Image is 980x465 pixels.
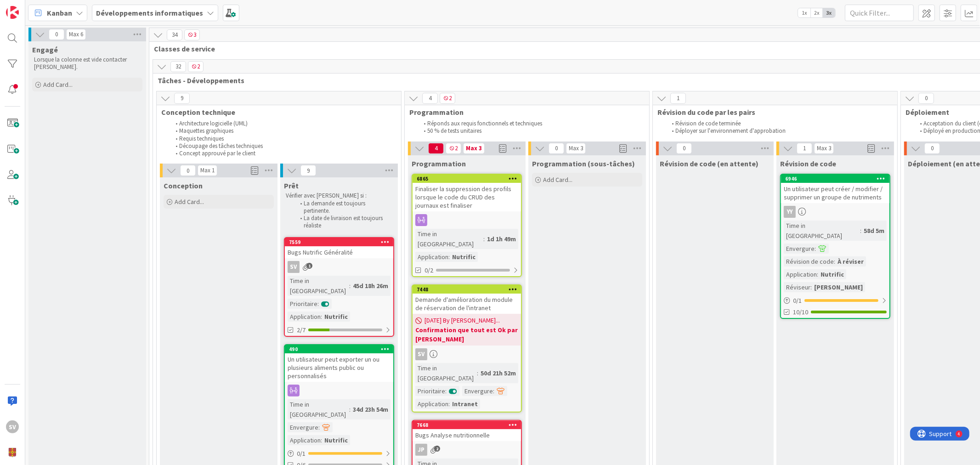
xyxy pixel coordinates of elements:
span: 0 [676,143,692,154]
div: Time in [GEOGRAPHIC_DATA] [288,276,349,296]
li: Révision de code terminée [667,120,888,127]
div: 0/1 [781,295,889,306]
span: Révision de code (en attente) [660,159,759,168]
b: Confirmation que tout est Ok par [PERSON_NAME] [415,325,518,344]
div: 7559 [289,239,393,245]
span: 9 [174,93,190,104]
div: Un utilisateur peut créer / modifier / supprimer un groupe de nutriments [781,183,889,203]
span: Kanban [47,7,72,18]
div: SV [6,420,19,433]
span: 32 [170,61,186,72]
div: Nutrific [818,269,846,279]
div: Intranet [450,399,480,409]
a: 6865Finaliser la suppression des profils lorsque le code du CRUD des journaux est finaliserTime i... [412,174,522,277]
span: 0 [918,93,934,104]
div: 7668Bugs Analyse nutritionnelle [413,421,521,441]
div: SV [415,348,427,360]
div: Time in [GEOGRAPHIC_DATA] [784,221,860,241]
span: 0/2 [425,266,433,275]
div: Max 3 [817,146,831,151]
span: : [317,299,319,309]
div: 50d 21h 52m [478,368,518,378]
div: YY [784,206,796,218]
span: : [477,368,478,378]
span: 2x [810,8,823,17]
li: Déployer sur l'environnement d'approbation [667,127,888,135]
div: [PERSON_NAME] [812,282,865,292]
span: : [493,386,494,396]
div: Max 6 [69,32,83,37]
div: 6946 [781,175,889,183]
div: 0/1 [285,448,393,459]
div: 6865 [417,176,521,182]
span: Conception technique [161,108,390,117]
div: Application [288,312,321,322]
span: 3x [823,8,835,17]
div: Time in [GEOGRAPHIC_DATA] [415,363,477,383]
li: Architecture logicielle (UML) [170,120,391,127]
span: : [349,404,351,414]
div: 7559Bugs Nutrific Généralité [285,238,393,258]
li: La date de livraison est toujours réaliste [295,215,393,230]
div: 7668 [413,421,521,429]
div: 1d 1h 49m [485,234,518,244]
img: Visit kanbanzone.com [6,6,19,19]
div: SV [288,261,300,273]
li: Découpage des tâches techniques [170,142,391,150]
div: JP [413,444,521,456]
div: YY [781,206,889,218]
span: 9 [300,165,316,176]
span: Révision de code [780,159,836,168]
div: Application [784,269,817,279]
div: 4 [48,4,50,11]
span: : [448,252,450,262]
div: Réviseur [784,282,810,292]
span: : [318,422,320,432]
div: 7668 [417,422,521,428]
div: 6865 [413,175,521,183]
span: : [321,435,322,445]
div: 490 [289,346,393,352]
span: : [810,282,812,292]
span: : [349,281,351,291]
span: 4 [428,143,444,154]
span: : [860,226,861,236]
span: Engagé [32,45,58,54]
span: 1 [670,93,686,104]
input: Quick Filter... [845,5,914,21]
span: 2 [446,143,461,154]
a: 7559Bugs Nutrific GénéralitéSVTime in [GEOGRAPHIC_DATA]:45d 18h 26mPrioritaire:Application:Nutrif... [284,237,394,337]
div: Demande d'amélioration du module de réservation de l'intranet [413,294,521,314]
div: Nutrific [322,312,350,322]
span: 1 [306,263,312,269]
div: 58d 5m [861,226,887,236]
div: Un utilisateur peut exporter un ou plusieurs aliments public ou personnalisés [285,353,393,382]
div: 7448Demande d'amélioration du module de réservation de l'intranet [413,285,521,314]
div: JP [415,444,427,456]
div: Max 3 [466,146,482,151]
span: : [448,399,450,409]
span: 0 [549,143,564,154]
span: 34 [167,29,182,40]
span: 2 [188,61,204,72]
span: : [483,234,485,244]
div: 7448 [413,285,521,294]
div: 7559 [285,238,393,246]
span: 2 [434,446,440,452]
p: Vérifier avec [PERSON_NAME] si : [286,192,392,199]
div: Finaliser la suppression des profils lorsque le code du CRUD des journaux est finaliser [413,183,521,211]
div: Application [288,435,321,445]
span: Programmation [412,159,466,168]
span: 10/10 [793,307,808,317]
span: : [817,269,818,279]
span: 2/7 [297,325,306,335]
div: Max 1 [200,168,215,173]
div: 6946Un utilisateur peut créer / modifier / supprimer un groupe de nutriments [781,175,889,203]
div: 34d 23h 54m [351,404,391,414]
li: 50 % de tests unitaires [419,127,640,135]
span: 1 [797,143,812,154]
span: Révision du code par les pairs [657,108,886,117]
b: Développements informatiques [96,8,203,17]
span: Conception [164,181,203,190]
span: 0 / 1 [297,449,306,459]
